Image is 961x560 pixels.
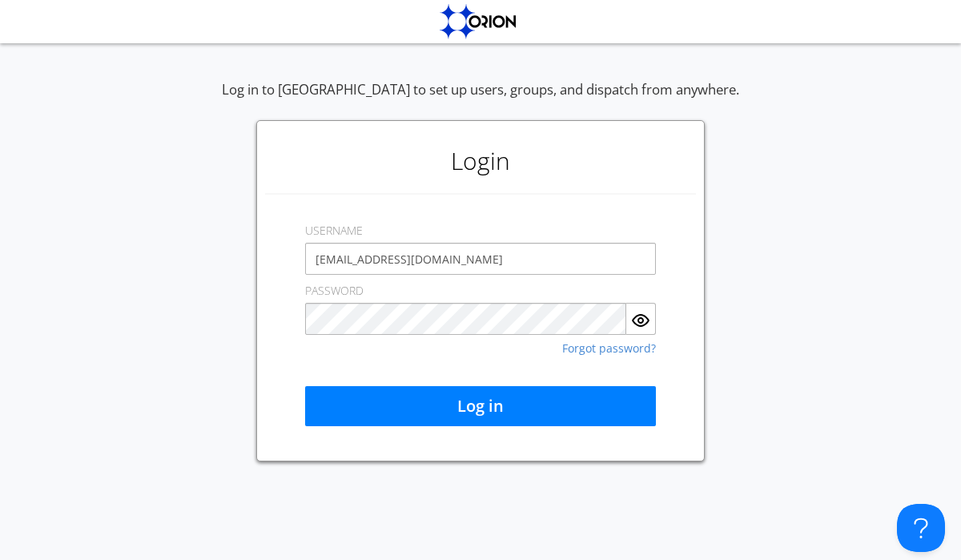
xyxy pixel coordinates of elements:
button: Log in [305,386,656,426]
a: Forgot password? [562,343,656,354]
img: eye.svg [631,311,650,330]
h1: Login [265,129,696,193]
input: Password [305,303,626,335]
iframe: Toggle Customer Support [897,504,945,552]
label: PASSWORD [305,283,364,299]
label: USERNAME [305,223,363,239]
div: Log in to [GEOGRAPHIC_DATA] to set up users, groups, and dispatch from anywhere. [222,80,739,120]
button: Show Password [626,303,656,335]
